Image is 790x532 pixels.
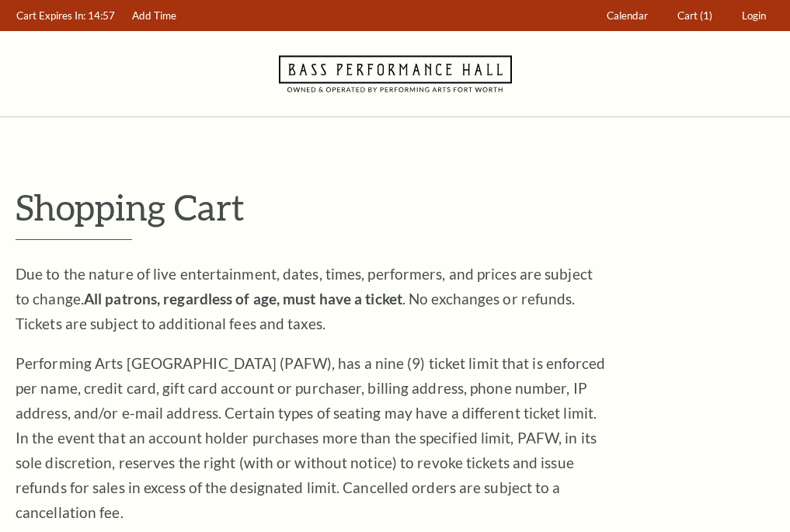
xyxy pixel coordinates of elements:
[16,9,85,22] span: Cart Expires In:
[16,265,593,332] span: Due to the nature of live entertainment, dates, times, performers, and prices are subject to chan...
[84,290,402,308] strong: All patrons, regardless of age, must have a ticket
[125,1,184,31] a: Add Time
[16,187,774,227] p: Shopping Cart
[677,9,698,22] span: Cart
[88,9,115,22] span: 14:57
[700,9,712,22] span: (1)
[600,1,656,31] a: Calendar
[742,9,766,22] span: Login
[670,1,720,31] a: Cart (1)
[607,9,648,22] span: Calendar
[16,351,606,525] p: Performing Arts [GEOGRAPHIC_DATA] (PAFW), has a nine (9) ticket limit that is enforced per name, ...
[735,1,774,31] a: Login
